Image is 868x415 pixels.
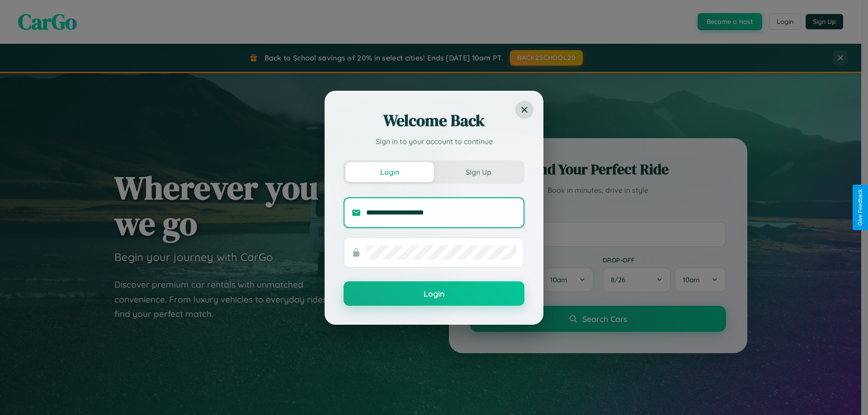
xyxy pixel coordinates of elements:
[434,162,523,182] button: Sign Up
[344,110,524,131] h2: Welcome Back
[344,136,524,147] p: Sign in to your account to continue
[857,189,863,226] div: Give Feedback
[344,281,524,306] button: Login
[345,162,434,182] button: Login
